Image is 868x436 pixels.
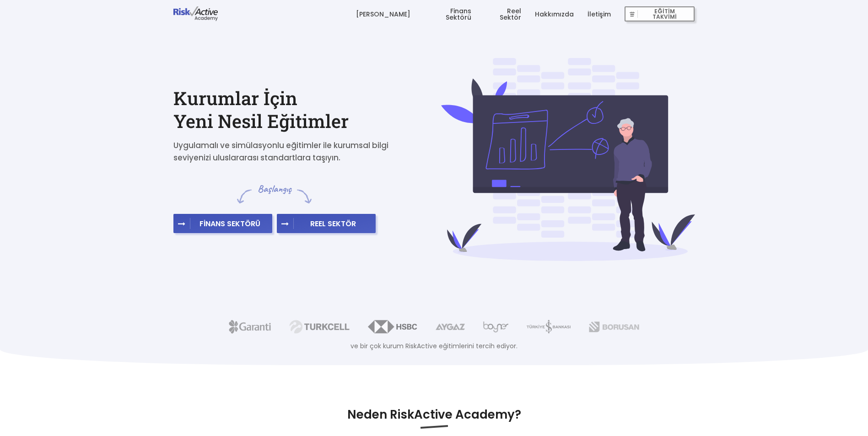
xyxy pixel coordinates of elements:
a: Finans Sektörü [424,0,471,28]
span: EĞİTİM TAKVİMİ [638,8,691,21]
a: Reel Sektör [485,0,521,28]
a: [PERSON_NAME] [356,0,410,28]
img: logo-dark.png [173,6,218,21]
a: EĞİTİM TAKVİMİ [625,0,695,28]
a: İletişim [588,0,611,28]
span: FİNANS SEKTÖRÜ [190,219,270,228]
img: garanti.png [229,320,271,334]
img: cover-bg-4f0afb8b8e761f0a12b4d1d22ae825fe.svg [441,58,695,261]
img: borusan.png [589,320,639,334]
img: turkcell.png [289,320,350,334]
p: Uygulamalı ve simülasyonlu eğitimler ile kurumsal bilgi seviyenizi uluslararası standartlara taşı... [173,139,402,164]
button: REEL SEKTÖR [277,214,376,233]
img: aygaz.png [436,320,464,334]
img: boyner.png [483,320,509,334]
button: FİNANS SEKTÖRÜ [173,214,272,233]
h2: Kurumlar İçin Yeni Nesil Eğitimler [173,87,427,133]
span: REEL SEKTÖR [294,219,373,228]
a: FİNANS SEKTÖRÜ [173,219,272,229]
button: EĞİTİM TAKVİMİ [625,6,695,22]
img: isbank.png [527,320,570,334]
p: ve bir çok kurum RiskActive eğitimlerini tercih ediyor. [21,341,847,351]
h3: Neden RiskActive Academy? [173,406,695,428]
a: Hakkımızda [535,0,574,28]
img: hsbc.png [368,320,417,334]
a: REEL SEKTÖR [277,219,376,229]
span: Başlangıç [257,182,291,196]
